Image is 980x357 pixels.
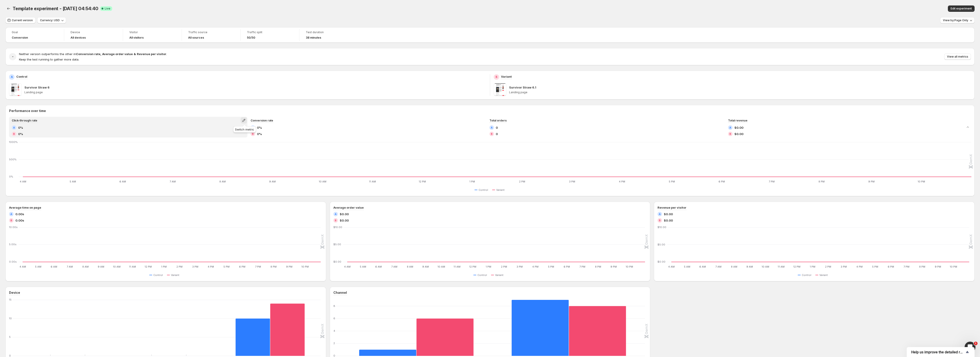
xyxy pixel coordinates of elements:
span: Template experiment - [DATE] 04:54:40 [13,6,98,11]
rect: Variant 8 [569,300,626,356]
a: VisitorAll visitors [129,30,175,40]
h2: A [335,213,337,215]
text: 10 AM [113,265,121,268]
span: 0 [496,125,498,130]
h2: A [13,126,15,129]
text: 8 [333,304,335,308]
a: Traffic sourceAll sources [188,30,234,40]
span: View by: Page Only [943,19,968,22]
img: Survivor Straw 6 [9,83,22,96]
rect: Control 1 [359,339,416,356]
h2: B [491,133,493,135]
a: Traffic split50/50 [247,30,293,40]
span: $0.00 [734,132,743,136]
text: 8 PM [271,265,277,268]
text: 10 [9,317,12,320]
text: $10.00 [333,226,342,229]
span: 1 [974,342,978,345]
h2: A [659,213,661,215]
text: 8 PM [819,180,825,183]
span: Total revenue [728,119,747,122]
text: $5.00 [333,243,341,246]
h3: Average order value [333,205,364,210]
button: Edit experiment [948,5,975,12]
span: Control [153,273,163,277]
text: 5 AM [35,265,41,268]
text: 11 AM [453,265,460,268]
text: 1000% [9,140,18,144]
text: 3 PM [192,265,198,268]
text: 6 AM [119,180,126,183]
text: 11 AM [129,265,136,268]
text: 6 PM [719,180,725,183]
button: View all metrics [944,54,971,60]
strong: , [100,52,101,56]
text: 500% [9,158,17,161]
text: 8 AM [731,265,737,268]
text: 9 PM [935,265,941,268]
text: 1 PM [161,265,167,268]
text: 1 PM [469,180,475,183]
span: Click-through rate [12,119,37,122]
button: View by:Page Only [940,17,975,23]
text: 8 PM [919,265,925,268]
text: 0% [9,175,13,178]
text: 7 AM [715,265,721,268]
text: 7 PM [904,265,909,268]
text: 9 PM [286,265,292,268]
g: Direct: Control 1,Variant 6 [340,300,492,356]
text: 3 PM [841,265,847,268]
rect: Control 9 [512,300,569,356]
text: 7 AM [67,265,73,268]
h3: Revenue per visitor [657,205,686,210]
h2: B [13,133,15,135]
span: Conversion rate [251,119,273,122]
text: 1 PM [810,265,815,268]
span: Currency: USD [40,19,60,22]
button: Variant [492,187,506,193]
p: Landing page [509,91,971,94]
a: DeviceAll devices [71,30,116,40]
text: 6 [333,317,335,320]
h2: B [252,133,254,135]
text: 4 AM [19,265,26,268]
h2: B [659,219,661,222]
h2: A [491,126,493,129]
span: Edit experiment [951,7,972,10]
text: 4 [333,329,335,332]
text: 4 PM [619,180,625,183]
h2: A [729,126,731,129]
text: 5 PM [872,265,878,268]
text: 10 AM [762,265,769,268]
text: 5 PM [548,265,554,268]
button: Variant [491,272,505,278]
span: Neither version outperforms the other in . [19,52,167,56]
span: 0% [257,132,262,136]
text: 6 AM [51,265,57,268]
a: GoalConversion [12,30,58,40]
button: Current version [5,17,36,23]
span: Control [477,273,487,277]
text: 4 PM [532,265,539,268]
text: 2 PM [825,265,831,268]
text: 4 PM [856,265,863,268]
span: Traffic source [188,30,234,34]
strong: & [134,52,136,56]
text: 4 AM [344,265,351,268]
button: Control [798,272,813,278]
text: 7 AM [170,180,176,183]
text: 7 PM [255,265,261,268]
text: 5 AM [684,265,690,268]
text: 2 PM [176,265,183,268]
rect: Variant 14 [270,300,305,356]
h2: A [11,75,13,79]
h2: B [729,133,731,135]
h4: All sources [188,36,204,40]
p: Control [16,74,27,79]
text: 12 PM [793,265,800,268]
text: $10.00 [657,226,666,229]
text: $5.00 [657,243,665,246]
text: 9 PM [610,265,617,268]
text: 4 PM [208,265,214,268]
h2: - [12,54,14,59]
